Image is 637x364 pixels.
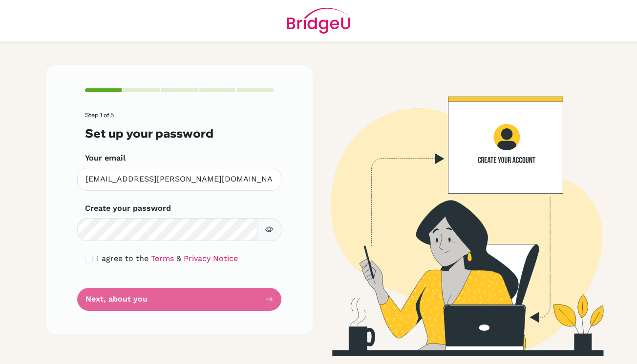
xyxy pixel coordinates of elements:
[85,126,274,141] h3: Set up your password
[97,254,149,263] span: I agree to the
[151,254,174,263] a: Terms
[184,254,238,263] a: Privacy Notice
[77,168,281,191] input: Insert your email*
[85,202,171,214] label: Create your password
[85,111,114,119] span: Step 1 of 5
[176,254,181,263] span: &
[85,152,126,164] label: Your email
